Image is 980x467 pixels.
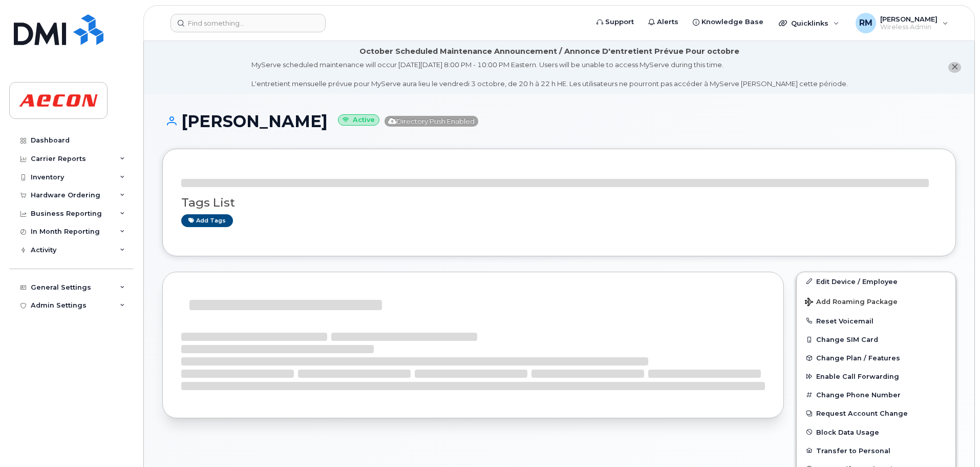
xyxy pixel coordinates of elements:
button: Block Data Usage [797,423,955,441]
a: Add tags [181,214,233,227]
span: Directory Push Enabled [385,116,478,127]
button: Enable Call Forwarding [797,367,955,385]
button: Transfer to Personal [797,441,955,460]
small: Active [338,114,379,126]
span: Enable Call Forwarding [816,373,899,380]
div: October Scheduled Maintenance Announcement / Annonce D'entretient Prévue Pour octobre [359,46,739,57]
button: Change SIM Card [797,330,955,349]
button: Request Account Change [797,404,955,422]
button: Change Phone Number [797,385,955,404]
button: Change Plan / Features [797,349,955,367]
span: Add Roaming Package [805,298,898,308]
button: close notification [948,62,961,73]
h1: [PERSON_NAME] [162,112,956,130]
button: Reset Voicemail [797,312,955,330]
span: Change Plan / Features [816,354,900,362]
div: MyServe scheduled maintenance will occur [DATE][DATE] 8:00 PM - 10:00 PM Eastern. Users will be u... [251,60,848,89]
a: Edit Device / Employee [797,272,955,291]
button: Add Roaming Package [797,291,955,312]
h3: Tags List [181,196,937,209]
